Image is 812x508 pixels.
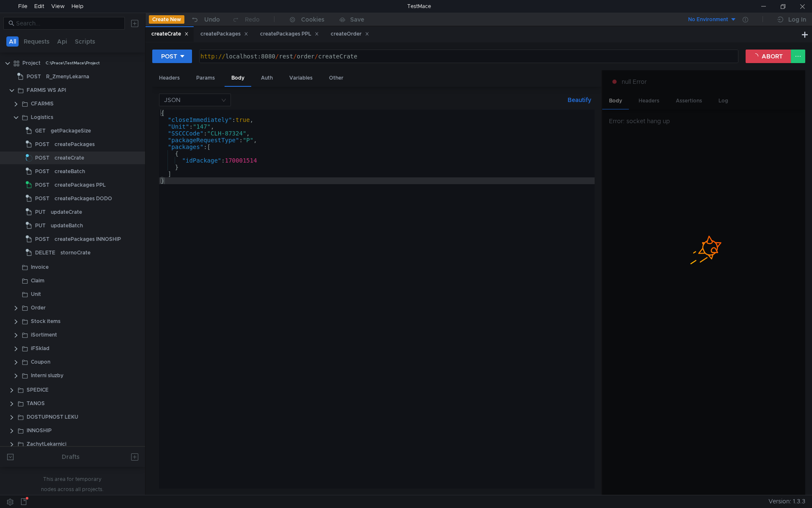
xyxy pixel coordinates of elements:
button: Requests [21,36,52,47]
div: createOrder [331,30,369,39]
div: Params [189,70,222,86]
div: Headers [152,70,187,86]
div: updateCrate [51,206,82,218]
div: Body [225,70,251,87]
div: Interni sluzby [31,369,63,382]
button: Beautify [564,95,595,105]
div: Save [350,17,364,22]
div: createPackages DODO [55,192,112,205]
div: Project [22,57,41,69]
span: DELETE [35,246,55,259]
span: GET [35,124,46,137]
div: createPackages PPL [260,30,319,39]
button: Api [55,36,70,47]
div: Other [322,70,350,86]
span: POST [35,138,49,151]
span: Loading... [26,155,33,162]
div: Invoice [31,261,49,273]
div: Stock items [31,315,60,328]
button: Create New [149,15,184,24]
div: ZachytLekarnici [27,438,66,450]
div: updateBatch [51,219,83,232]
div: getPackageSize [51,124,91,137]
div: Log In [788,14,806,25]
div: Claim [31,274,44,287]
div: createPackages INNOSHIP [55,233,121,246]
span: PUT [35,219,46,232]
div: No Environment [688,16,728,24]
div: R_ZmenyLekarna [46,70,89,83]
div: Logistics [31,111,53,124]
div: TANOS [27,397,45,410]
span: POST [27,70,41,83]
div: createCrate [151,30,189,39]
span: POST [35,179,49,191]
button: ABORT [746,50,791,63]
span: POST [35,152,49,164]
button: Undo [184,13,226,26]
div: DOSTUPNOST LEKU [27,411,78,423]
div: Order [31,301,46,314]
input: Search... [16,19,120,28]
div: Undo [204,14,220,25]
div: CFARMIS [31,97,54,110]
button: No Environment [678,13,737,26]
div: Auth [254,70,280,86]
div: SPEDICE [27,384,49,396]
span: POST [35,165,49,178]
div: Cookies [301,14,324,25]
div: iSortiment [31,329,57,341]
span: Version: 1.3.3 [768,495,805,508]
button: Scripts [72,36,98,47]
div: Unit [31,288,41,301]
div: Variables [283,70,319,86]
div: createCrate [55,152,84,164]
div: createPackages PPL [55,179,106,191]
div: C:\Prace\TestMace\Project [46,57,100,69]
div: FARMIS WS API [27,84,66,97]
div: INNOSHIP [27,424,52,437]
div: iFSklad [31,342,49,355]
div: Redo [245,14,260,25]
div: createBatch [55,165,85,178]
span: POST [35,192,49,205]
span: POST [35,233,49,246]
div: stornoCrate [60,246,91,259]
button: All [6,36,19,47]
div: POST [161,52,177,61]
div: createPackages [200,30,248,39]
div: createPackages [55,138,95,151]
div: Drafts [62,452,80,462]
button: Redo [226,13,266,26]
div: Coupon [31,356,50,368]
button: POST [152,50,192,63]
span: PUT [35,206,46,218]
